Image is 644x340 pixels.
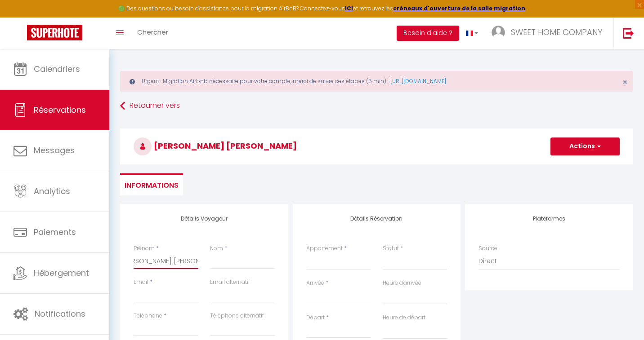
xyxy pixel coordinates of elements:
[479,244,497,253] label: Source
[622,78,627,86] button: Close
[606,300,637,333] iframe: Chat
[134,312,162,320] label: Téléphone
[492,26,505,39] img: ...
[130,18,175,49] a: Chercher
[34,104,86,115] span: Réservations
[134,278,148,287] label: Email
[210,312,264,320] label: Téléphone alternatif
[306,244,343,253] label: Appartement
[210,244,223,253] label: Nom
[137,27,168,37] span: Chercher
[397,26,459,41] button: Besoin d'aide ?
[306,314,325,322] label: Départ
[345,4,353,12] a: ICI
[383,244,399,253] label: Statut
[7,4,34,31] button: Ouvrir le widget de chat LiveChat
[27,25,82,40] img: Super Booking
[210,278,250,287] label: Email alternatif
[383,279,421,287] label: Heure d'arrivée
[550,137,620,155] button: Actions
[134,140,297,151] span: [PERSON_NAME] [PERSON_NAME]
[120,173,183,195] li: Informations
[306,216,447,222] h4: Détails Réservation
[623,27,634,39] img: logout
[134,216,275,222] h4: Détails Voyageur
[34,185,70,197] span: Analytics
[34,145,75,156] span: Messages
[479,216,620,222] h4: Plateformes
[134,244,155,253] label: Prénom
[383,314,425,322] label: Heure de départ
[511,26,602,38] span: SWEET HOME COMPANY
[485,18,613,49] a: ... SWEET HOME COMPANY
[390,77,446,85] a: [URL][DOMAIN_NAME]
[35,308,85,319] span: Notifications
[393,4,525,12] a: créneaux d'ouverture de la salle migration
[306,279,324,287] label: Arrivée
[120,98,633,114] a: Retourner vers
[34,63,80,75] span: Calendriers
[34,267,89,278] span: Hébergement
[622,76,627,88] span: ×
[120,71,633,92] div: Urgent : Migration Airbnb nécessaire pour votre compte, merci de suivre ces étapes (5 min) -
[34,226,76,238] span: Paiements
